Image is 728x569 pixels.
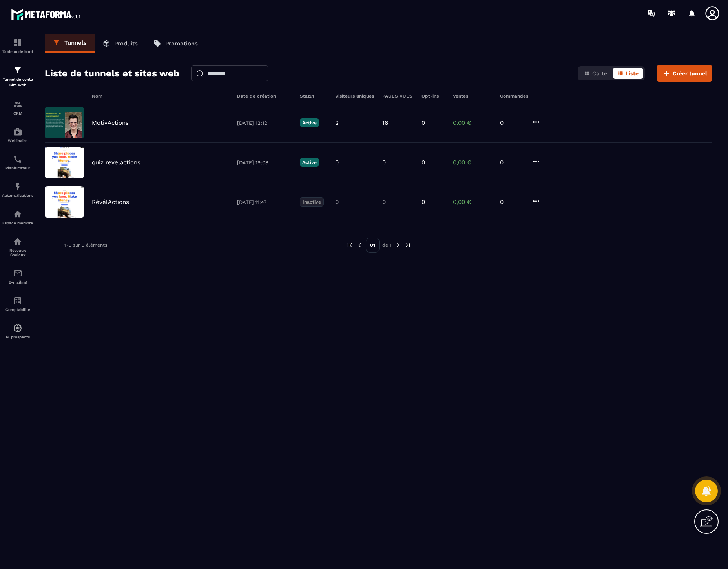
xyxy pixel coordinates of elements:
p: quiz revelactions [92,159,140,166]
p: IA prospects [2,335,33,339]
a: social-networksocial-networkRéseaux Sociaux [2,231,33,263]
img: automations [13,127,22,136]
p: Webinaire [2,138,33,143]
p: Tunnel de vente Site web [2,77,33,88]
p: MotivActions [92,119,129,126]
p: E-mailing [2,280,33,284]
img: formation [13,38,22,47]
p: Inactive [300,197,324,207]
p: 1-3 sur 3 éléments [64,242,107,248]
a: Promotions [146,34,206,53]
img: automations [13,209,22,219]
h6: Ventes [453,93,492,99]
button: Créer tunnel [657,65,712,82]
p: 0,00 € [453,119,492,126]
img: next [394,242,401,249]
a: Produits [95,34,146,53]
img: next [404,242,411,249]
h6: PAGES VUES [382,93,414,99]
img: formation [13,100,22,109]
p: [DATE] 11:47 [237,199,292,205]
p: 0 [421,198,425,205]
img: prev [346,242,353,249]
button: Liste [613,68,643,79]
p: CRM [2,111,33,115]
span: Carte [592,70,607,76]
p: Automatisations [2,193,33,198]
p: Planificateur [2,166,33,170]
p: Tunnels [64,39,87,46]
p: 0,00 € [453,159,492,166]
img: image [45,186,84,218]
p: RévélActions [92,198,129,205]
span: Liste [626,70,639,76]
h6: Visiteurs uniques [335,93,374,99]
p: 0 [500,159,524,166]
img: automations [13,182,22,191]
p: 0 [382,198,386,205]
a: automationsautomationsWebinaire [2,121,33,149]
img: image [45,107,84,138]
img: prev [356,242,363,249]
p: [DATE] 12:12 [237,120,292,126]
p: Espace membre [2,221,33,225]
p: 0 [500,198,524,205]
p: Produits [114,40,138,47]
p: Comptabilité [2,307,33,312]
img: logo [11,7,82,21]
a: formationformationCRM [2,94,33,121]
p: 16 [382,119,388,126]
p: 0 [421,119,425,126]
a: accountantaccountantComptabilité [2,290,33,318]
img: image [45,147,84,178]
p: Tableau de bord [2,49,33,54]
p: 0 [335,198,339,205]
h6: Nom [92,93,229,99]
h6: Date de création [237,93,292,99]
p: 0 [500,119,524,126]
a: Tunnels [45,34,95,53]
h6: Statut [300,93,327,99]
p: 01 [366,238,380,253]
a: formationformationTableau de bord [2,32,33,60]
img: automations [13,324,22,333]
h2: Liste de tunnels et sites web [45,65,179,81]
img: accountant [13,296,22,305]
a: emailemailE-mailing [2,263,33,290]
h6: Commandes [500,93,528,99]
p: de 1 [382,242,392,248]
p: Active [300,158,319,167]
img: scheduler [13,155,22,164]
a: formationformationTunnel de vente Site web [2,60,33,94]
img: social-network [13,237,22,246]
img: email [13,269,22,278]
span: Créer tunnel [673,69,707,77]
p: 2 [335,119,339,126]
p: Promotions [165,40,198,47]
a: automationsautomationsEspace membre [2,204,33,231]
a: automationsautomationsAutomatisations [2,176,33,204]
p: Active [300,118,319,127]
p: 0 [382,159,386,166]
a: schedulerschedulerPlanificateur [2,149,33,176]
h6: Opt-ins [421,93,445,99]
p: 0 [335,159,339,166]
button: Carte [579,68,612,79]
p: Réseaux Sociaux [2,248,33,257]
p: 0 [421,159,425,166]
p: [DATE] 19:08 [237,160,292,165]
img: formation [13,65,22,75]
p: 0,00 € [453,198,492,205]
